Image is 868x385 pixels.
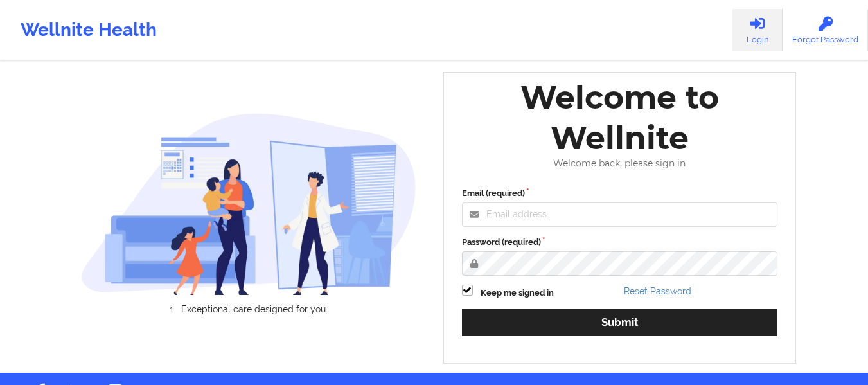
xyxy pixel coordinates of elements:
label: Keep me signed in [481,287,554,300]
a: Login [732,9,783,51]
div: Welcome back, please sign in [453,158,787,169]
input: Email address [462,202,778,227]
img: wellnite-auth-hero_200.c722682e.png [81,112,416,294]
a: Reset Password [624,286,691,296]
a: Forgot Password [783,9,868,51]
label: Email (required) [462,187,778,200]
label: Password (required) [462,236,778,249]
button: Submit [462,309,778,336]
div: Welcome to Wellnite [453,77,787,158]
li: Exceptional care designed for you. [93,304,416,314]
